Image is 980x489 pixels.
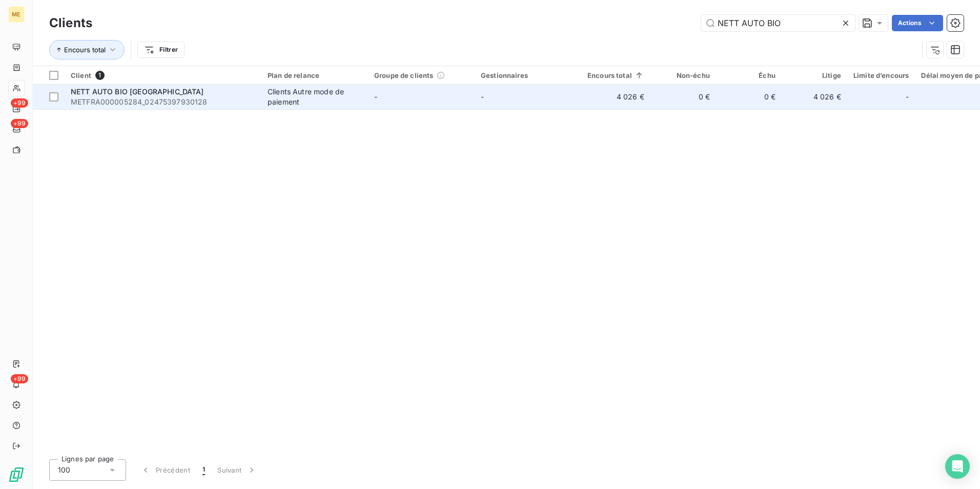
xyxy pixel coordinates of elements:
button: Actions [892,15,943,31]
button: 1 [196,459,211,481]
div: Litige [788,71,841,79]
a: +99 [8,100,24,117]
span: 1 [95,71,105,80]
button: Précédent [134,459,196,481]
span: Groupe de clients [374,71,434,79]
div: Plan de relance [268,71,362,79]
span: Encours total [64,46,106,54]
h3: Clients [49,14,92,32]
div: Clients Autre mode de paiement [268,87,362,107]
div: Échu [722,71,775,79]
span: 100 [58,465,70,475]
td: 0 € [650,85,716,109]
span: Client [71,71,91,79]
td: 0 € [716,85,782,109]
input: Rechercher [701,15,855,31]
span: +99 [11,119,28,128]
span: - [906,92,909,102]
div: ME [8,6,25,23]
span: +99 [11,98,28,108]
span: - [374,92,377,101]
a: +99 [8,121,24,137]
span: METFRA000005284_02475397930128 [71,97,255,107]
td: 4 026 € [782,85,847,109]
span: 1 [202,465,205,475]
td: 4 026 € [581,85,650,109]
div: Non-échu [657,71,710,79]
div: Limite d’encours [853,71,909,79]
div: Gestionnaires [481,71,575,79]
span: +99 [11,374,28,383]
button: Encours total [49,40,125,59]
span: NETT AUTO BIO [GEOGRAPHIC_DATA] [71,87,204,96]
div: Encours total [587,71,644,79]
span: - [481,92,484,101]
button: Suivant [211,459,263,481]
div: Open Intercom Messenger [945,454,970,479]
button: Filtrer [137,42,185,58]
img: Logo LeanPay [8,466,25,483]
